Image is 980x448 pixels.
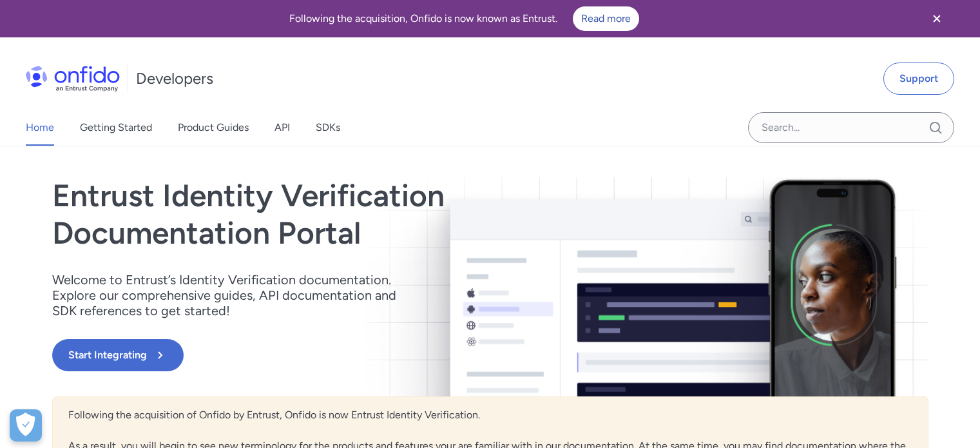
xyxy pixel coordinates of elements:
[136,68,213,89] h1: Developers
[10,409,42,442] div: Cookie Preferences
[316,110,340,146] a: SDKs
[52,272,413,318] p: Welcome to Entrust’s Identity Verification documentation. Explore our comprehensive guides, API d...
[52,177,666,251] h1: Entrust Identity Verification Documentation Portal
[748,112,954,143] input: Onfido search input field
[929,11,945,26] svg: Close banner
[26,66,120,92] img: Onfido Logo
[573,6,639,31] a: Read more
[26,110,54,146] a: Home
[883,63,954,95] a: Support
[52,339,666,371] a: Start Integrating
[80,110,152,146] a: Getting Started
[178,110,249,146] a: Product Guides
[274,110,290,146] a: API
[52,339,184,371] button: Start Integrating
[15,6,913,31] div: Following the acquisition, Onfido is now known as Entrust.
[913,3,961,35] button: Close banner
[10,409,42,442] button: Open Preferences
